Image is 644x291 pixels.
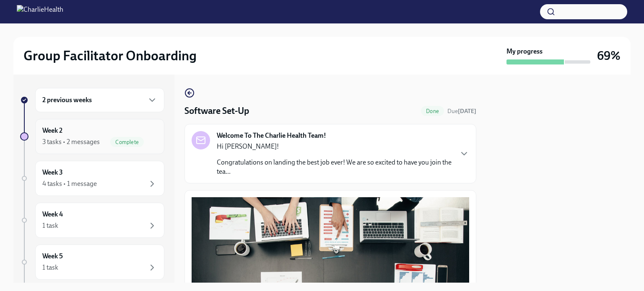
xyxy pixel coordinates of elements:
[42,95,92,105] h6: 2 previous weeks
[42,263,58,272] div: 1 task
[110,139,144,145] span: Complete
[42,137,100,147] div: 3 tasks • 2 messages
[17,5,63,18] img: CharlieHealth
[217,142,452,151] p: Hi [PERSON_NAME]!
[20,119,164,154] a: Week 23 tasks • 2 messagesComplete
[35,88,164,112] div: 2 previous weeks
[458,108,476,115] strong: [DATE]
[421,108,444,114] span: Done
[23,47,197,64] h2: Group Facilitator Onboarding
[42,252,63,261] h6: Week 5
[42,126,62,135] h6: Week 2
[184,105,249,117] h4: Software Set-Up
[506,47,543,56] strong: My progress
[597,48,621,63] h3: 69%
[447,107,476,115] span: September 3rd, 2025 07:00
[217,158,452,176] p: Congratulations on landing the best job ever! We are so excited to have you join the tea...
[42,168,63,177] h6: Week 3
[42,221,58,230] div: 1 task
[447,108,476,115] span: Due
[20,245,164,280] a: Week 51 task
[42,179,97,188] div: 4 tasks • 1 message
[20,203,164,238] a: Week 41 task
[20,161,164,196] a: Week 34 tasks • 1 message
[42,210,63,219] h6: Week 4
[217,131,326,140] strong: Welcome To The Charlie Health Team!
